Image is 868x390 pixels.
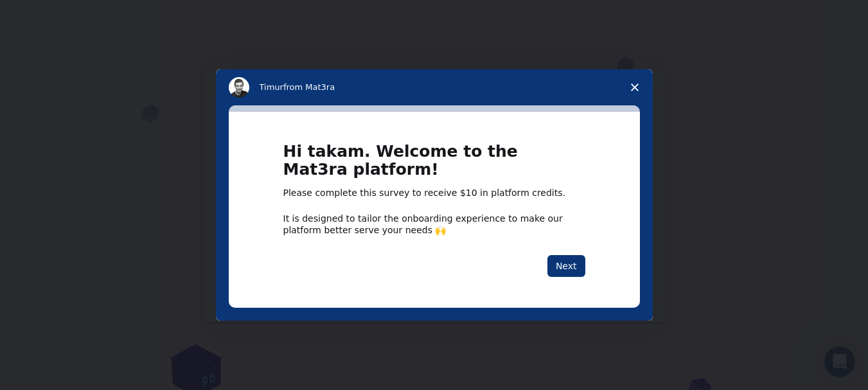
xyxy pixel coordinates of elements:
button: Next [547,255,585,277]
span: from Mat3ra [283,82,335,92]
h1: Hi takam. Welcome to the Mat3ra platform! [283,143,585,187]
div: Please complete this survey to receive $10 in platform credits. [283,187,585,200]
span: Support [26,9,72,21]
div: It is designed to tailor the onboarding experience to make our platform better serve your needs 🙌 [283,213,585,236]
img: Profile image for Timur [229,77,249,98]
span: Close survey [617,69,653,105]
span: Timur [260,82,283,92]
